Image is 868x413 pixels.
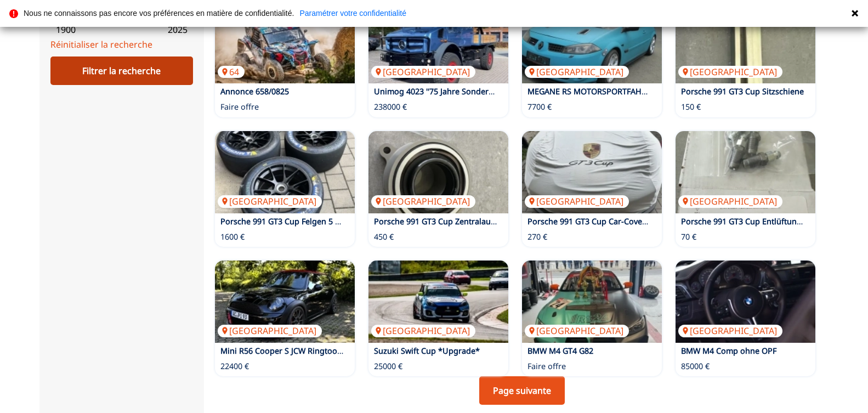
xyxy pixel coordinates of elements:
[218,195,322,207] p: [GEOGRAPHIC_DATA]
[527,101,552,112] p: 7700 €
[24,9,294,17] p: Nous ne connaissons pas encore vos préférences en matière de confidentialité.
[50,56,193,85] div: Filtrer la recherche
[371,66,475,78] p: [GEOGRAPHIC_DATA]
[522,131,662,213] img: Porsche 991 GT3 Cup Car-Cover Indoor
[368,261,508,343] img: Suzuki Swift Cup *Upgrade*
[525,325,629,337] p: [GEOGRAPHIC_DATA]
[676,1,815,83] a: Porsche 991 GT3 Cup Sitzschiene[GEOGRAPHIC_DATA]
[676,131,815,213] img: Porsche 991 GT3 Cup Entlüftungssatz 991.351.919.8A
[220,346,378,356] a: Mini R56 Cooper S JCW Ringtool Clubsport
[215,1,355,83] a: Annonce 658/082564
[50,38,152,50] a: Réinitialiser la recherche
[168,24,188,36] p: 2025
[681,101,701,112] p: 150 €
[368,131,508,213] img: Porsche 991 GT3 Cup Zentralausrücker 991 GT3 Cup
[368,261,508,343] a: Suzuki Swift Cup *Upgrade*[GEOGRAPHIC_DATA]
[525,195,629,207] p: [GEOGRAPHIC_DATA]
[215,261,355,343] img: Mini R56 Cooper S JCW Ringtool Clubsport
[676,261,815,343] img: BMW M4 Comp ohne OPF
[368,131,508,213] a: Porsche 991 GT3 Cup Zentralausrücker 991 GT3 Cup[GEOGRAPHIC_DATA]
[374,101,407,112] p: 238000 €
[527,231,547,242] p: 270 €
[522,1,662,83] img: MEGANE RS MOTORSPORTFAHRZEUG MIT STRASSENZULASSUNG :-)
[220,216,392,227] a: Porsche 991 GT3 Cup Felgen 5 Stück mit RDKS
[374,231,394,242] p: 450 €
[527,86,779,97] a: MEGANE RS MOTORSPORTFAHRZEUG MIT STRASSENZULASSUNG :-)
[56,24,76,36] p: 1900
[371,325,475,337] p: [GEOGRAPHIC_DATA]
[676,261,815,343] a: BMW M4 Comp ohne OPF[GEOGRAPHIC_DATA]
[522,261,662,343] a: BMW M4 GT4 G82[GEOGRAPHIC_DATA]
[678,66,782,78] p: [GEOGRAPHIC_DATA]
[681,346,776,356] a: BMW M4 Comp ohne OPF
[681,231,696,242] p: 70 €
[220,231,245,242] p: 1600 €
[299,9,406,17] a: Paramétrer votre confidentialité
[676,1,815,83] img: Porsche 991 GT3 Cup Sitzschiene
[368,1,508,83] a: Unimog 4023 ''75 Jahre Sondermodell ''[GEOGRAPHIC_DATA]
[220,86,289,97] a: Annonce 658/0825
[527,346,593,356] a: BMW M4 GT4 G82
[218,66,245,78] p: 64
[368,1,508,83] img: Unimog 4023 ''75 Jahre Sondermodell ''
[681,86,804,97] a: Porsche 991 GT3 Cup Sitzschiene
[522,1,662,83] a: MEGANE RS MOTORSPORTFAHRZEUG MIT STRASSENZULASSUNG :-)[GEOGRAPHIC_DATA]
[522,131,662,213] a: Porsche 991 GT3 Cup Car-Cover Indoor[GEOGRAPHIC_DATA]
[522,261,662,343] img: BMW M4 GT4 G82
[479,376,565,405] a: Page suivante
[374,361,402,372] p: 25000 €
[374,346,480,356] a: Suzuki Swift Cup *Upgrade*
[527,216,673,227] a: Porsche 991 GT3 Cup Car-Cover Indoor
[678,195,782,207] p: [GEOGRAPHIC_DATA]
[681,361,710,372] p: 85000 €
[678,325,782,337] p: [GEOGRAPHIC_DATA]
[220,101,259,112] p: Faire offre
[215,131,355,213] img: Porsche 991 GT3 Cup Felgen 5 Stück mit RDKS
[371,195,475,207] p: [GEOGRAPHIC_DATA]
[215,261,355,343] a: Mini R56 Cooper S JCW Ringtool Clubsport[GEOGRAPHIC_DATA]
[215,131,355,213] a: Porsche 991 GT3 Cup Felgen 5 Stück mit RDKS[GEOGRAPHIC_DATA]
[218,325,322,337] p: [GEOGRAPHIC_DATA]
[527,361,566,372] p: Faire offre
[374,216,568,227] a: Porsche 991 GT3 Cup Zentralausrücker 991 GT3 Cup
[220,361,249,372] p: 22400 €
[215,1,355,83] img: Annonce 658/0825
[374,86,520,97] a: Unimog 4023 ''75 Jahre Sondermodell ''
[525,66,629,78] p: [GEOGRAPHIC_DATA]
[676,131,815,213] a: Porsche 991 GT3 Cup Entlüftungssatz 991.351.919.8A[GEOGRAPHIC_DATA]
